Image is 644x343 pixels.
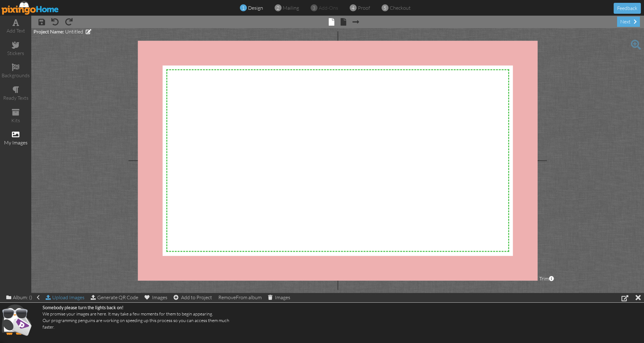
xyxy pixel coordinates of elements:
[617,17,640,27] div: next
[283,5,299,11] span: mailing
[33,28,64,34] span: Project Name:
[319,5,338,11] span: add-ons
[65,28,83,35] span: Untitled
[91,293,138,302] div: Generate QR Code
[276,4,279,12] span: 2
[145,293,167,302] div: Images
[248,5,263,11] span: design
[43,305,230,330] div: We promise your images are here. It may take a few moments for them to begin appearing. Our progr...
[46,293,84,302] div: Upload Images
[614,3,641,14] button: Feedback
[6,293,39,302] div: Album: ()
[2,1,59,15] img: pixingo logo
[242,4,245,12] span: 1
[390,5,411,11] span: checkout
[268,293,290,302] div: Images
[218,293,262,302] div: Remove From album
[383,4,386,12] span: 5
[174,293,212,302] div: Add to Project
[352,4,354,12] span: 4
[43,305,124,310] strong: Somebody please turn the lights back on!
[358,5,370,11] span: proof
[539,275,554,282] span: Trim
[2,305,32,336] img: sunglass-penguin.png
